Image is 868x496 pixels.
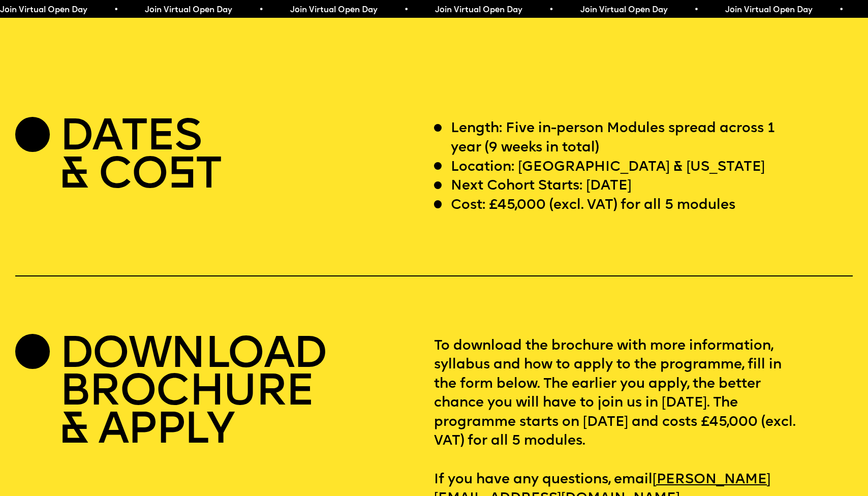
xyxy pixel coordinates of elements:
[258,6,262,14] span: •
[168,154,196,199] span: S
[451,177,631,196] p: Next Cohort Starts: [DATE]
[451,158,765,177] p: Location: [GEOGRAPHIC_DATA] & [US_STATE]
[548,6,552,14] span: •
[59,119,221,196] h2: DATES & CO T
[451,119,801,158] p: Length: Five in-person Modules spread across 1 year (9 weeks in total)
[693,6,697,14] span: •
[402,6,407,14] span: •
[838,6,843,14] span: •
[113,6,117,14] span: •
[59,337,326,451] h2: DOWNLOAD BROCHURE & APPLY
[451,196,735,215] p: Cost: £45,000 (excl. VAT) for all 5 modules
